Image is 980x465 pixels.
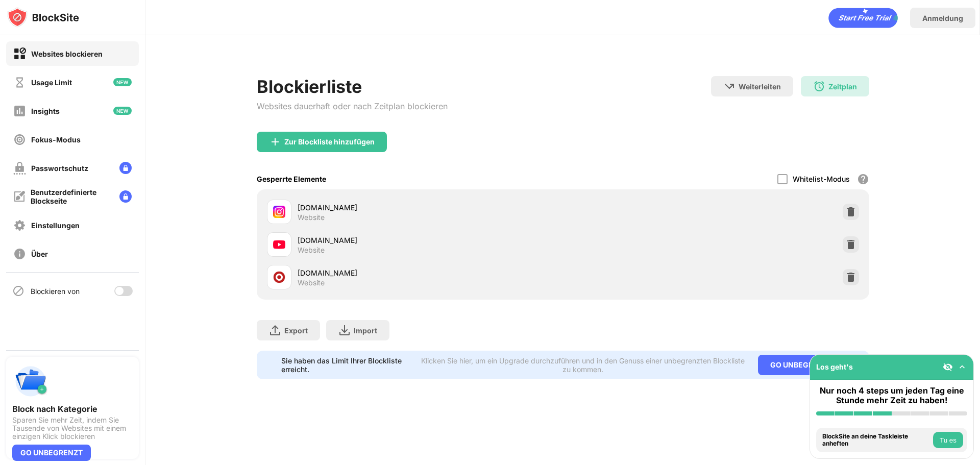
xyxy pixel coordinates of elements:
[739,82,781,91] div: Weiterleiten
[119,162,132,174] img: lock-menu.svg
[793,175,850,183] div: Whitelist-Modus
[31,188,111,205] div: Benutzerdefinierte Blockseite
[12,416,133,440] div: Sparen Sie mehr Zeit, indem Sie Tausende von Websites mit einem einzigen Klick blockieren
[13,248,26,260] img: about-off.svg
[273,271,285,283] img: favicons
[922,14,963,22] div: Anmeldung
[13,76,26,89] img: time-usage-off.svg
[828,8,898,28] div: animation
[31,164,88,173] div: Passwortschutz
[257,76,448,97] div: Blockierliste
[943,362,953,372] img: eye-not-visible.svg
[13,190,26,203] img: customize-block-page-off.svg
[31,50,103,58] div: Websites blockieren
[758,355,845,375] div: GO UNBEGRENZT
[12,285,24,297] img: blocking-icon.svg
[354,326,377,335] div: Import
[816,386,967,405] div: Nur noch 4 steps um jeden Tag eine Stunde mehr Zeit zu haben!
[822,433,930,448] div: BlockSite an deine Taskleiste anheften
[933,432,963,448] button: Tu es
[12,404,133,414] div: Block nach Kategorie
[13,133,26,146] img: focus-off.svg
[31,287,80,296] div: Blockieren von
[113,107,132,115] img: new-icon.svg
[113,78,132,86] img: new-icon.svg
[31,78,72,87] div: Usage Limit
[957,362,967,372] img: omni-setup-toggle.svg
[13,105,26,117] img: insights-off.svg
[281,356,415,374] div: Sie haben das Limit Ihrer Blockliste erreicht.
[7,7,79,28] img: logo-blocksite.svg
[12,363,49,400] img: push-categories.svg
[13,162,26,175] img: password-protection-off.svg
[284,326,308,335] div: Export
[298,213,325,222] div: Website
[298,246,325,255] div: Website
[828,82,857,91] div: Zeitplan
[31,221,80,230] div: Einstellungen
[298,267,563,278] div: [DOMAIN_NAME]
[284,138,375,146] div: Zur Blockliste hinzufügen
[257,101,448,111] div: Websites dauerhaft oder nach Zeitplan blockieren
[421,356,745,374] div: Klicken Sie hier, um ein Upgrade durchzuführen und in den Genuss einer unbegrenzten Blockliste zu...
[31,135,81,144] div: Fokus-Modus
[273,206,285,218] img: favicons
[257,175,326,183] div: Gesperrte Elemente
[119,190,132,203] img: lock-menu.svg
[13,219,26,232] img: settings-off.svg
[816,362,853,371] div: Los geht's
[12,445,91,461] div: GO UNBEGRENZT
[298,202,563,213] div: [DOMAIN_NAME]
[31,107,60,115] div: Insights
[298,278,325,287] div: Website
[298,235,563,246] div: [DOMAIN_NAME]
[31,250,48,258] div: Über
[273,238,285,251] img: favicons
[13,47,26,60] img: block-on.svg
